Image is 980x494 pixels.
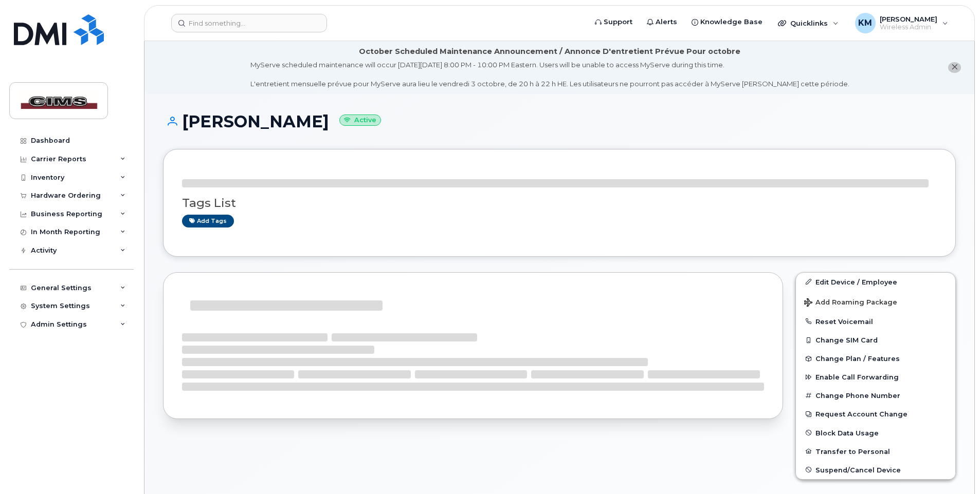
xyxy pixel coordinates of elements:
[796,368,955,386] button: Enable Call Forwarding
[796,273,955,291] a: Edit Device / Employee
[948,62,961,73] button: close notification
[796,349,955,368] button: Change Plan / Features
[796,424,955,442] button: Block Data Usage
[796,331,955,349] button: Change SIM Card
[796,405,955,423] button: Request Account Change
[796,461,955,479] button: Suspend/Cancel Device
[796,386,955,405] button: Change Phone Number
[163,112,956,130] h1: [PERSON_NAME]
[359,46,740,57] div: October Scheduled Maintenance Announcement / Annonce D'entretient Prévue Pour octobre
[815,355,900,363] span: Change Plan / Features
[182,197,937,210] h3: Tags List
[250,60,849,89] div: MyServe scheduled maintenance will occur [DATE][DATE] 8:00 PM - 10:00 PM Eastern. Users will be u...
[815,466,901,473] span: Suspend/Cancel Device
[182,215,234,227] a: Add tags
[796,291,955,312] button: Add Roaming Package
[815,373,899,381] span: Enable Call Forwarding
[796,312,955,331] button: Reset Voicemail
[804,298,897,308] span: Add Roaming Package
[796,442,955,461] button: Transfer to Personal
[339,115,381,126] small: Active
